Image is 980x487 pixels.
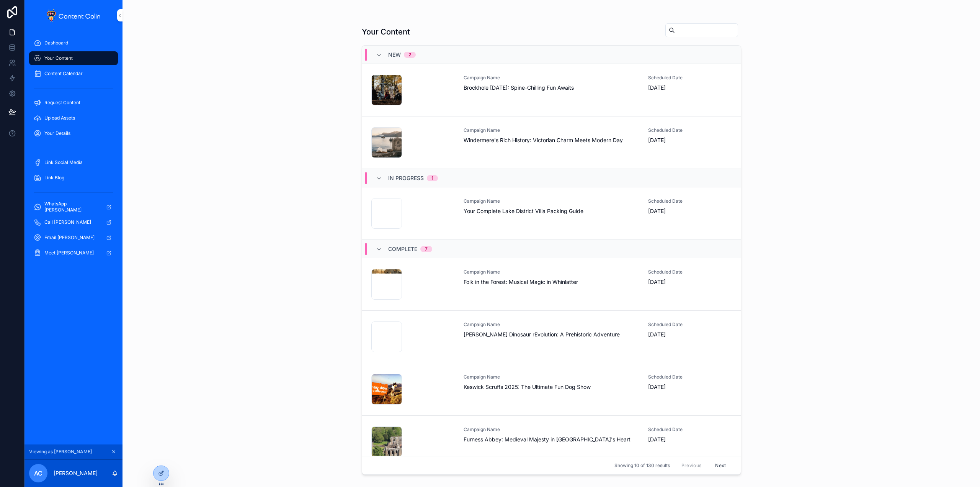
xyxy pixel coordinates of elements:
a: Dashboard [29,36,118,50]
span: Campaign Name [464,426,639,433]
span: Scheduled Date [648,374,731,380]
span: Scheduled Date [648,426,731,433]
span: Link Social Media [44,159,83,166]
span: Dashboard [44,40,68,46]
span: Campaign Name [464,198,639,204]
div: scrollable content [24,31,122,270]
span: Windermere's Rich History: Victorian Charm Meets Modern Day [464,136,639,144]
span: Link Blog [44,175,64,181]
span: [DATE] [648,383,731,391]
a: Call [PERSON_NAME] [29,215,118,229]
span: [DATE] [648,278,731,286]
span: Campaign Name [464,75,639,81]
span: Campaign Name [464,127,639,133]
a: Content Calendar [29,67,118,80]
span: Showing 10 of 130 results [614,462,670,469]
button: Next [710,459,731,471]
a: Upload Assets [29,111,118,125]
span: WhatsApp [PERSON_NAME] [44,201,100,213]
a: Campaign NameWindermere's Rich History: Victorian Charm Meets Modern DayScheduled Date[DATE] [362,116,741,169]
span: Request Content [44,100,80,106]
a: Email [PERSON_NAME] [29,231,118,244]
a: Your Content [29,51,118,65]
p: [PERSON_NAME] [54,469,98,477]
span: Call [PERSON_NAME] [44,219,91,225]
span: [DATE] [648,436,731,443]
a: WhatsApp [PERSON_NAME] [29,200,118,214]
div: 2 [408,52,411,58]
span: Folk in the Forest: Musical Magic in Whinlatter [464,278,639,286]
span: Your Content [44,55,73,61]
div: 7 [425,246,428,252]
span: [DATE] [648,331,731,338]
a: Campaign Name[PERSON_NAME] Dinosaur rEvolution: A Prehistoric AdventureScheduled Date[DATE] [362,311,741,363]
a: Campaign NameFolk in the Forest: Musical Magic in WhinlatterScheduled Date[DATE] [362,258,741,311]
span: Scheduled Date [648,269,731,275]
div: 1 [431,175,433,181]
a: Campaign NameYour Complete Lake District Villa Packing GuideScheduled Date[DATE] [362,187,741,240]
span: Viewing as [PERSON_NAME] [29,449,92,455]
span: Furness Abbey: Medieval Majesty in [GEOGRAPHIC_DATA]'s Heart [464,436,639,443]
span: Campaign Name [464,321,639,328]
span: Keswick Scruffs 2025: The Ultimate Fun Dog Show [464,383,639,391]
span: Your Details [44,130,70,136]
a: Campaign NameBrockhole [DATE]: Spine-Chilling Fun AwaitsScheduled Date[DATE] [362,64,741,116]
a: Link Social Media [29,156,118,169]
img: App logo [47,9,100,21]
span: Brockhole [DATE]: Spine-Chilling Fun Awaits [464,84,639,92]
span: Your Complete Lake District Villa Packing Guide [464,207,639,215]
span: Scheduled Date [648,198,731,204]
span: Scheduled Date [648,321,731,328]
span: [PERSON_NAME] Dinosaur rEvolution: A Prehistoric Adventure [464,331,639,338]
span: In Progress [388,174,424,182]
span: Upload Assets [44,115,75,121]
span: Scheduled Date [648,75,731,81]
span: Content Calendar [44,71,83,77]
span: New [388,51,401,59]
a: Campaign NameFurness Abbey: Medieval Majesty in [GEOGRAPHIC_DATA]'s HeartScheduled Date[DATE] [362,416,741,468]
span: Email [PERSON_NAME] [44,234,95,241]
a: Meet [PERSON_NAME] [29,246,118,260]
span: AC [34,469,42,478]
a: Request Content [29,96,118,110]
span: [DATE] [648,207,731,215]
span: Campaign Name [464,374,639,380]
h1: Your Content [362,26,410,37]
a: Your Details [29,126,118,140]
span: [DATE] [648,84,731,92]
span: Campaign Name [464,269,639,275]
a: Campaign NameKeswick Scruffs 2025: The Ultimate Fun Dog ShowScheduled Date[DATE] [362,363,741,416]
span: Scheduled Date [648,127,731,133]
a: Link Blog [29,171,118,185]
span: Complete [388,245,417,253]
span: [DATE] [648,136,731,144]
span: Meet [PERSON_NAME] [44,250,94,256]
